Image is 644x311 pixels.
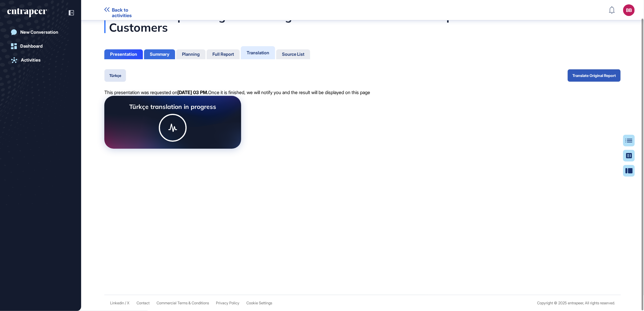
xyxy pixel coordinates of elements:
[110,52,137,57] div: Presentation
[125,301,126,305] span: /
[137,301,150,305] span: Contact
[282,52,304,57] div: Source List
[177,89,208,95] b: [DATE] 03 PM.
[21,57,41,63] div: Activities
[150,52,169,57] div: Summary
[216,301,239,305] a: Privacy Policy
[7,40,74,52] a: Dashboard
[104,10,621,33] div: Research Report: Digital Banking Trends and Chatbot Development for Individual Customers
[20,44,43,49] div: Dashboard
[7,8,47,17] div: entrapeer-logo
[112,7,149,18] span: Back to activities
[182,52,200,57] div: Planning
[246,301,272,305] a: Cookie Settings
[110,301,124,305] a: Linkedin
[20,30,58,35] div: New Conversation
[114,103,232,110] div: Türkçe translation in progress
[157,301,209,305] a: Commercial Terms & Conditions
[104,69,126,82] button: Türkçe
[104,7,149,13] a: Back to activities
[537,301,615,305] div: Copyright © 2025 entrapeer, All rights reserved.
[623,4,635,16] button: BB
[567,69,621,82] button: Translate Original Report
[104,89,621,96] p: This presentation was requested on Once it is finished, we will notify you and the result will be...
[7,54,74,66] a: Activities
[7,26,74,38] a: New Conversation
[247,50,269,55] div: Translation
[212,52,234,57] div: Full Report
[127,301,130,305] a: X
